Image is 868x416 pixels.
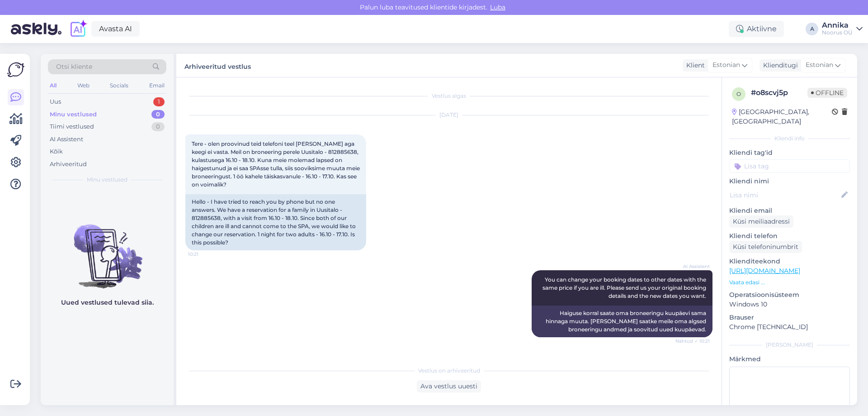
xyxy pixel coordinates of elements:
div: Tiimi vestlused [50,122,94,131]
div: Hello - I have tried to reach you by phone but no one answers. We have a reservation for a family... [185,194,366,250]
span: Vestlus on arhiveeritud [418,367,480,375]
span: Luba [487,3,508,11]
p: Uued vestlused tulevad siia. [61,298,154,307]
div: Kõik [50,147,63,156]
div: 0 [151,122,165,131]
div: Küsi telefoninumbrit [729,241,802,253]
div: Minu vestlused [50,110,97,119]
span: Estonian [712,60,740,70]
p: Kliendi nimi [729,177,850,186]
span: Nähtud ✓ 10:21 [675,338,710,344]
div: Kliendi info [729,134,850,143]
p: Kliendi email [729,206,850,215]
div: 1 [153,97,165,106]
div: Email [147,80,166,91]
div: Vestlus algas [185,92,712,100]
img: No chats [41,208,174,290]
a: AnnikaNoorus OÜ [822,22,863,36]
div: AI Assistent [50,135,83,144]
span: o [736,91,741,97]
div: [DATE] [185,111,712,119]
img: explore-ai [69,19,88,38]
span: Tere - olen proovinud teid telefoni teel [PERSON_NAME] aga keegi ei vasta. Meil on broneering per... [192,140,361,188]
a: [URL][DOMAIN_NAME] [729,267,800,275]
p: Klienditeekond [729,257,850,266]
p: Chrome [TECHNICAL_ID] [729,322,850,332]
div: Uus [50,97,61,106]
span: You can change your booking dates to other dates with the same price if you are ill. Please send ... [542,276,708,299]
div: Arhiveeritud [50,160,87,169]
div: # o8scvj5p [751,87,807,98]
div: Noorus OÜ [822,29,853,36]
span: AI Assistent [676,263,710,270]
input: Lisa nimi [730,190,840,200]
input: Lisa tag [729,159,850,173]
label: Arhiveeritud vestlus [184,59,251,72]
div: Klienditugi [759,61,798,70]
span: Estonian [806,60,833,70]
p: Kliendi tag'id [729,148,850,158]
p: Brauser [729,313,850,322]
div: Küsi meiliaadressi [729,215,793,228]
div: A [806,23,818,35]
p: Windows 10 [729,300,850,309]
div: Haiguse korral saate oma broneeringu kuupäevi sama hinnaga muuta. [PERSON_NAME] saatke meile oma ... [532,306,712,337]
div: [PERSON_NAME] [729,341,850,349]
p: Kliendi telefon [729,231,850,241]
img: Askly Logo [7,61,24,78]
p: Operatsioonisüsteem [729,290,850,300]
div: Ava vestlus uuesti [417,380,481,392]
span: Offline [807,88,847,98]
a: Avasta AI [91,21,140,37]
div: Klient [683,61,705,70]
div: All [48,80,58,91]
div: [GEOGRAPHIC_DATA], [GEOGRAPHIC_DATA] [732,107,832,126]
div: Annika [822,22,853,29]
span: Otsi kliente [56,62,92,72]
div: Web [75,80,91,91]
p: Vaata edasi ... [729,278,850,287]
div: Socials [108,80,130,91]
span: 10:21 [188,251,222,258]
span: Minu vestlused [87,176,127,184]
div: 0 [151,110,165,119]
div: Aktiivne [729,21,784,37]
p: Märkmed [729,354,850,364]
